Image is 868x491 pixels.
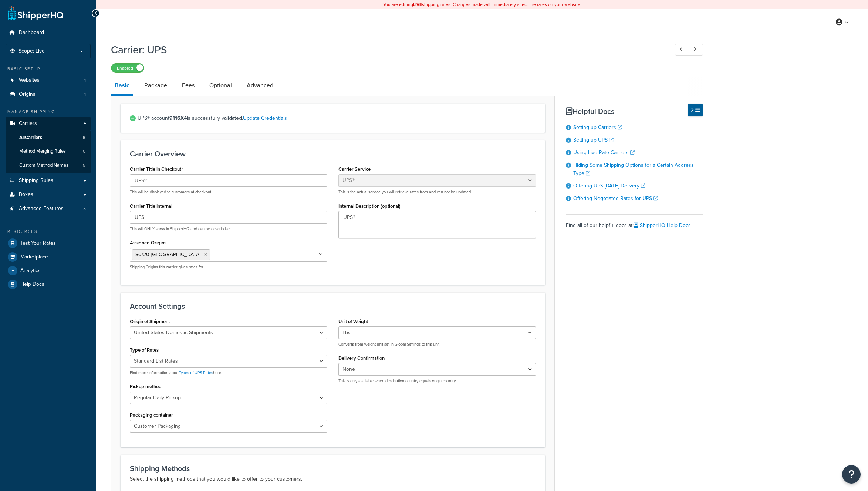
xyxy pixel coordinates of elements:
span: 80/20 [GEOGRAPHIC_DATA] [135,251,200,258]
a: Setting up Carriers [573,123,622,131]
label: Assigned Origins [130,240,166,245]
a: Help Docs [6,278,91,291]
a: Marketplace [6,250,91,264]
a: Analytics [6,264,91,277]
a: Package [141,77,171,94]
h3: Account Settings [130,302,536,310]
a: Hiding Some Shipping Options for a Certain Address Type [573,161,694,177]
span: UPS® account is successfully validated. [138,113,536,123]
span: Origins [19,91,36,98]
a: Boxes [6,188,91,202]
a: Carriers [6,117,91,131]
div: Find all of our helpful docs at: [566,214,703,231]
span: Boxes [19,192,33,198]
label: Enabled [111,64,144,72]
label: Origin of Shipment [130,319,170,324]
span: All Carriers [19,135,42,141]
a: Advanced Features5 [6,202,91,216]
p: This will ONLY show in ShipperHQ and can be descriptive [130,226,327,232]
a: Update Credentials [243,114,287,122]
label: Carrier Title Internal [130,203,172,209]
a: Method Merging Rules0 [6,145,91,158]
span: 0 [83,148,85,155]
span: 5 [83,135,85,141]
li: Origins [6,88,91,101]
label: Delivery Confirmation [338,355,385,361]
strong: 9116X4 [169,114,187,122]
span: Websites [19,77,40,84]
div: Basic Setup [6,66,91,72]
span: Shipping Rules [19,177,53,184]
p: This will be displayed to customers at checkout [130,189,327,195]
span: 5 [83,206,86,212]
h1: Carrier: UPS [111,43,661,57]
div: Manage Shipping [6,109,91,115]
a: ShipperHQ Help Docs [634,221,691,229]
a: Offering UPS [DATE] Delivery [573,182,645,190]
p: This is the actual service you will retrieve rates from and can not be updated [338,189,536,195]
p: This is only available when destination country equals origin country [338,378,536,384]
label: Packaging container [130,412,173,418]
span: Carriers [19,121,37,127]
span: Scope: Live [18,48,45,54]
span: Help Docs [20,281,44,288]
a: Dashboard [6,26,91,40]
a: Offering Negotiated Rates for UPS [573,194,658,202]
li: Websites [6,74,91,87]
b: LIVE [413,1,422,8]
div: Resources [6,228,91,235]
span: Test Your Rates [20,240,56,247]
a: Advanced [243,77,277,94]
span: 1 [84,91,86,98]
li: Carriers [6,117,91,173]
span: Dashboard [19,30,44,36]
p: Select the shipping methods that you would like to offer to your customers. [130,475,536,484]
a: Optional [206,77,236,94]
span: 5 [83,162,85,169]
a: Websites1 [6,74,91,87]
span: 1 [84,77,86,84]
h3: Shipping Methods [130,464,536,473]
span: Custom Method Names [19,162,68,169]
button: Hide Help Docs [688,104,703,116]
a: Previous Record [675,44,689,56]
a: Next Record [689,44,703,56]
span: Advanced Features [19,206,64,212]
label: Pickup method [130,384,162,389]
li: Custom Method Names [6,159,91,172]
a: Test Your Rates [6,237,91,250]
li: Method Merging Rules [6,145,91,158]
span: Analytics [20,268,41,274]
p: Converts from weight unit set in Global Settings to this unit [338,342,536,347]
span: Marketplace [20,254,48,260]
label: Carrier Title in Checkout [130,166,183,172]
label: Unit of Weight [338,319,368,324]
p: Find more information about here. [130,370,327,376]
a: Basic [111,77,133,96]
textarea: UPS® [338,211,536,238]
span: Method Merging Rules [19,148,66,155]
a: Fees [178,77,198,94]
p: Shipping Origins this carrier gives rates for [130,264,327,270]
li: Advanced Features [6,202,91,216]
label: Carrier Service [338,166,371,172]
a: Origins1 [6,88,91,101]
a: Types of UPS Rates [179,370,213,376]
label: Type of Rates [130,347,159,353]
a: Using Live Rate Carriers [573,149,635,156]
a: Custom Method Names5 [6,159,91,172]
h3: Helpful Docs [566,107,703,115]
button: Open Resource Center [842,465,861,484]
h3: Carrier Overview [130,150,536,158]
a: Shipping Rules [6,174,91,187]
a: Setting up UPS [573,136,614,144]
label: Internal Description (optional) [338,203,401,209]
a: AllCarriers5 [6,131,91,145]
